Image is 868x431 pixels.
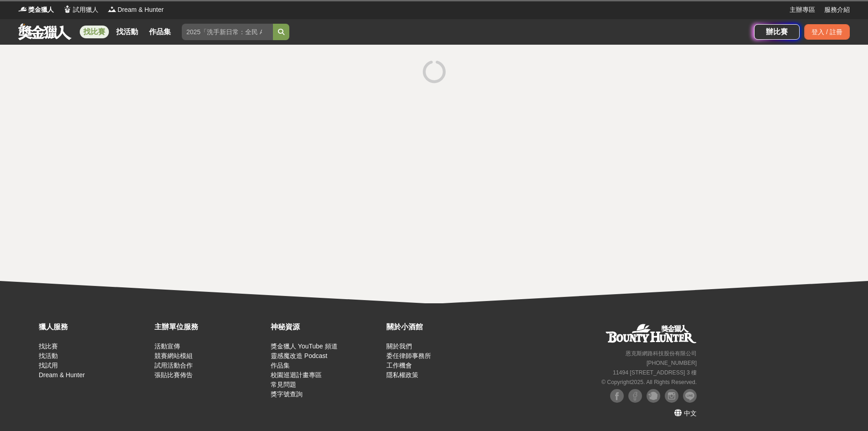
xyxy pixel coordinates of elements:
small: © Copyright 2025 . All Rights Reserved. [601,379,697,385]
input: 2025「洗手新日常：全民 ALL IN」洗手歌全台徵選 [182,24,273,40]
div: 關於小酒館 [386,322,498,332]
a: 找比賽 [80,26,109,38]
div: 神秘資源 [271,322,382,332]
a: 靈感魔改造 Podcast [271,352,327,359]
a: 作品集 [145,26,175,38]
a: 找活動 [39,352,58,359]
a: 服務介紹 [824,5,850,15]
small: 恩克斯網路科技股份有限公司 [626,350,697,357]
a: 找比賽 [39,343,58,350]
img: Facebook [610,389,624,403]
a: 找試用 [39,362,58,369]
a: 工作機會 [386,362,412,369]
a: 作品集 [271,362,290,369]
a: 校園巡迴計畫專區 [271,371,322,379]
a: Logo試用獵人 [63,5,98,15]
a: 找活動 [113,26,142,38]
a: 獎金獵人 YouTube 頻道 [271,343,338,350]
img: LINE [683,389,697,403]
a: 常見問題 [271,381,296,388]
small: [PHONE_NUMBER] [647,360,697,366]
img: Logo [108,5,117,14]
span: 試用獵人 [73,5,98,15]
div: 主辦單位服務 [154,322,266,332]
img: Logo [63,5,72,14]
a: 委任律師事務所 [386,352,431,359]
span: 中文 [684,410,697,417]
img: Facebook [628,389,642,403]
a: Dream & Hunter [39,371,85,379]
div: 登入 / 註冊 [804,24,850,40]
span: 獎金獵人 [28,5,54,15]
a: 辦比賽 [754,24,800,40]
a: LogoDream & Hunter [108,5,164,15]
a: 獎字號查詢 [271,390,303,398]
a: 主辦專區 [790,5,815,15]
small: 11494 [STREET_ADDRESS] 3 樓 [613,369,697,376]
a: Logo獎金獵人 [18,5,54,15]
span: Dream & Hunter [118,5,164,15]
img: Logo [18,5,27,14]
img: Plurk [647,389,660,403]
a: 關於我們 [386,343,412,350]
div: 獵人服務 [39,322,150,332]
a: 張貼比賽佈告 [154,371,193,379]
a: 活動宣傳 [154,343,180,350]
a: 試用活動合作 [154,362,193,369]
img: Instagram [665,389,678,403]
a: 隱私權政策 [386,371,418,379]
a: 競賽網站模組 [154,352,193,359]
